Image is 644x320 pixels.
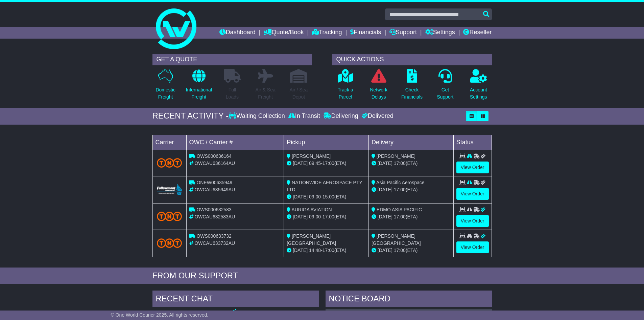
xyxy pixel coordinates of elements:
[309,214,321,219] span: 09:00
[389,27,417,39] a: Support
[394,187,406,192] span: 17:00
[264,27,304,39] a: Quote/Book
[470,86,487,101] p: Account Settings
[456,215,489,227] a: View Order
[284,135,369,150] td: Pickup
[287,233,336,246] span: [PERSON_NAME] [GEOGRAPHIC_DATA]
[196,153,232,159] span: OWS000636164
[372,186,451,193] div: (ETA)
[194,187,235,192] span: OWCAU635949AU
[425,27,455,39] a: Settings
[309,161,321,166] span: 09:45
[394,248,406,253] span: 17:00
[196,180,232,185] span: ONEW00635949
[323,161,334,166] span: 17:00
[293,248,308,253] span: [DATE]
[437,86,453,101] p: Get Support
[337,69,354,104] a: Track aParcel
[152,54,312,65] div: GET A QUOTE
[293,194,308,199] span: [DATE]
[463,27,492,39] a: Reseller
[372,213,451,220] div: (ETA)
[290,86,308,101] p: Air / Sea Depot
[322,112,360,120] div: Delivering
[360,112,393,120] div: Delivered
[291,207,332,212] span: AURIGA AVIATION
[157,158,182,167] img: TNT_Domestic.png
[394,214,406,219] span: 17:00
[378,214,392,219] span: [DATE]
[436,69,454,104] a: GetSupport
[309,248,321,253] span: 14:48
[196,207,232,212] span: OWS000632583
[332,54,492,65] div: QUICK ACTIONS
[470,69,487,104] a: AccountSettings
[152,135,186,150] td: Carrier
[287,160,366,167] div: - (ETA)
[453,135,492,150] td: Status
[287,180,362,192] span: NATIONWIDE AEROSPACE PTY LTD
[312,27,342,39] a: Tracking
[377,153,415,159] span: [PERSON_NAME]
[287,193,366,200] div: - (ETA)
[456,241,489,253] a: View Order
[378,161,392,166] span: [DATE]
[292,153,331,159] span: [PERSON_NAME]
[394,161,406,166] span: 17:00
[323,194,334,199] span: 15:00
[256,86,276,101] p: Air & Sea Freight
[111,312,209,318] span: © One World Courier 2025. All rights reserved.
[369,69,387,104] a: NetworkDelays
[186,135,284,150] td: OWC / Carrier #
[372,160,451,167] div: (ETA)
[186,69,212,104] a: InternationalFreight
[401,69,423,104] a: CheckFinancials
[401,86,423,101] p: Check Financials
[287,247,366,254] div: - (ETA)
[157,184,182,195] img: Followmont_Transport.png
[186,86,212,101] p: International Freight
[229,112,286,120] div: Waiting Collection
[157,238,182,248] img: TNT_Domestic.png
[194,240,235,246] span: OWCAU633732AU
[287,112,322,120] div: In Transit
[456,162,489,173] a: View Order
[219,27,256,39] a: Dashboard
[378,248,392,253] span: [DATE]
[194,214,235,219] span: OWCAU632583AU
[350,27,381,39] a: Financials
[157,212,182,221] img: TNT_Domestic.png
[368,135,453,150] td: Delivery
[152,291,319,309] div: RECENT CHAT
[194,161,235,166] span: OWCAU636164AU
[370,86,387,101] p: Network Delays
[224,86,241,101] p: Full Loads
[338,86,353,101] p: Track a Parcel
[156,86,175,101] p: Domestic Freight
[196,233,232,239] span: OWS000633732
[378,187,392,192] span: [DATE]
[323,214,334,219] span: 17:00
[293,161,308,166] span: [DATE]
[155,69,175,104] a: DomesticFreight
[152,111,229,121] div: RECENT ACTIVITY -
[372,233,421,246] span: [PERSON_NAME] [GEOGRAPHIC_DATA]
[293,214,308,219] span: [DATE]
[152,271,492,281] div: FROM OUR SUPPORT
[377,207,422,212] span: EDMO ASIA PACIFIC
[326,291,492,309] div: NOTICE BOARD
[376,180,424,185] span: Asia Pacific Aerospace
[287,213,366,220] div: - (ETA)
[309,194,321,199] span: 09:00
[372,247,451,254] div: (ETA)
[323,248,334,253] span: 17:00
[456,188,489,200] a: View Order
